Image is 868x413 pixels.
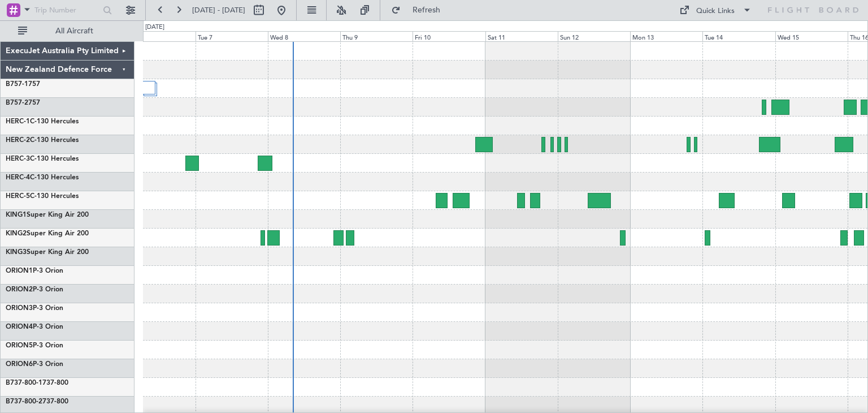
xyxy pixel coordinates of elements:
div: Tue 14 [702,31,775,41]
span: HERC-4 [6,174,30,181]
div: Quick Links [696,6,735,17]
a: B737-800-2737-800 [6,398,68,405]
a: HERC-5C-130 Hercules [6,193,79,200]
span: B737-800-2 [6,398,42,405]
div: Mon 13 [630,31,702,41]
span: KING3 [6,249,27,256]
a: HERC-3C-130 Hercules [6,156,79,162]
div: [DATE] [145,23,164,32]
span: B757-2 [6,100,28,106]
span: ORION2 [6,286,33,293]
a: B737-800-1737-800 [6,380,68,386]
div: Fri 10 [413,31,485,41]
a: HERC-4C-130 Hercules [6,174,79,181]
span: ORION6 [6,361,33,368]
span: HERC-2 [6,137,30,144]
a: KING3Super King Air 200 [6,249,89,256]
div: Wed 15 [775,31,848,41]
div: Wed 8 [268,31,340,41]
a: ORION4P-3 Orion [6,324,63,330]
span: HERC-1 [6,118,30,125]
span: ORION5 [6,342,33,349]
div: Tue 7 [196,31,268,41]
button: Quick Links [674,1,757,19]
span: HERC-5 [6,193,30,200]
a: ORION2P-3 Orion [6,286,63,293]
span: ORION3 [6,305,33,312]
div: Thu 9 [340,31,413,41]
div: Sat 11 [485,31,558,41]
button: All Aircraft [12,22,123,40]
a: ORION6P-3 Orion [6,361,63,368]
div: Sun 12 [558,31,630,41]
div: Mon 6 [123,31,196,41]
a: HERC-2C-130 Hercules [6,137,79,144]
span: KING1 [6,212,27,218]
span: [DATE] - [DATE] [192,5,245,15]
span: HERC-3 [6,156,30,162]
a: ORION1P-3 Orion [6,268,63,274]
span: ORION1 [6,268,33,274]
span: ORION4 [6,324,33,330]
span: B757-1 [6,81,28,88]
a: KING2Super King Air 200 [6,230,89,237]
a: ORION3P-3 Orion [6,305,63,312]
a: HERC-1C-130 Hercules [6,118,79,125]
span: KING2 [6,230,27,237]
span: B737-800-1 [6,380,42,386]
button: Refresh [386,1,454,19]
span: All Aircraft [29,27,119,35]
a: KING1Super King Air 200 [6,212,89,218]
span: Refresh [403,6,450,14]
a: B757-1757 [6,81,40,88]
a: ORION5P-3 Orion [6,342,63,349]
input: Trip Number [34,2,99,19]
a: B757-2757 [6,100,40,106]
